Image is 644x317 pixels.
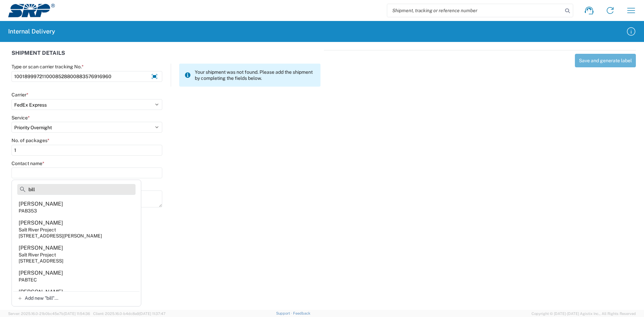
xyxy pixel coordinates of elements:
div: SHIPMENT DETAILS [12,50,320,64]
span: Your shipment was not found. Please add the shipment by completing the fields below. [195,69,315,81]
span: [DATE] 11:54:36 [64,312,90,316]
label: Contact name [12,160,44,166]
div: [PERSON_NAME] [19,219,63,227]
span: Client: 2025.16.0-b4dc8a9 [93,312,166,316]
a: Feedback [293,311,310,315]
div: [PERSON_NAME] [19,269,63,277]
label: Carrier [12,92,28,98]
div: [STREET_ADDRESS] [19,258,63,264]
div: [PERSON_NAME] [19,288,63,296]
span: Server: 2025.16.0-21b0bc45e7b [8,312,90,316]
div: Salt River Project [19,252,56,258]
label: No. of packages [12,137,49,143]
img: srp [8,4,55,17]
input: Shipment, tracking or reference number [387,4,563,17]
div: Salt River Project [19,227,56,233]
div: PAB353 [19,208,37,214]
span: Add new "bill"... [25,295,58,301]
span: Copyright © [DATE]-[DATE] Agistix Inc., All Rights Reserved [532,311,636,317]
span: [DATE] 11:37:47 [139,312,166,316]
a: Support [276,311,293,315]
div: PABTEC [19,277,37,283]
label: Service [12,115,30,121]
div: [PERSON_NAME] [19,244,63,252]
div: [STREET_ADDRESS][PERSON_NAME] [19,233,102,239]
label: Type or scan carrier tracking No. [12,64,84,70]
h2: Internal Delivery [8,27,55,36]
div: [PERSON_NAME] [19,200,63,208]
